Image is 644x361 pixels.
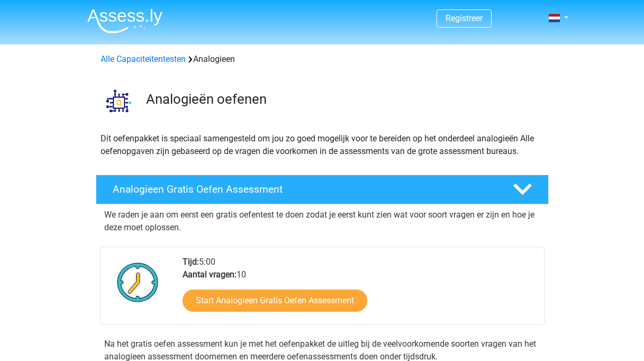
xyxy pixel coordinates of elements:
[113,183,496,195] h4: Analogieen Gratis Oefen Assessment
[175,256,543,324] div: 5:00 10
[111,256,165,309] img: Klok
[87,8,162,33] img: Assessly
[446,13,483,23] a: Registreer
[183,290,367,312] a: Start Analogieen Gratis Oefen Assessment
[183,257,199,267] b: Tijd:
[96,78,141,123] img: analogieen
[92,175,553,204] a: Analogieen Gratis Oefen Assessment
[183,269,237,279] b: Aantal vragen:
[101,54,186,64] a: Alle Capaciteitentesten
[104,209,540,234] p: We raden je aan om eerst een gratis oefentest te doen zodat je eerst kunt zien wat voor soort vra...
[146,91,540,107] h3: Analogieën oefenen
[101,132,544,158] p: Dit oefenpakket is speciaal samengesteld om jou zo goed mogelijk voor te bereiden op het onderdee...
[96,53,548,66] div: Analogieen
